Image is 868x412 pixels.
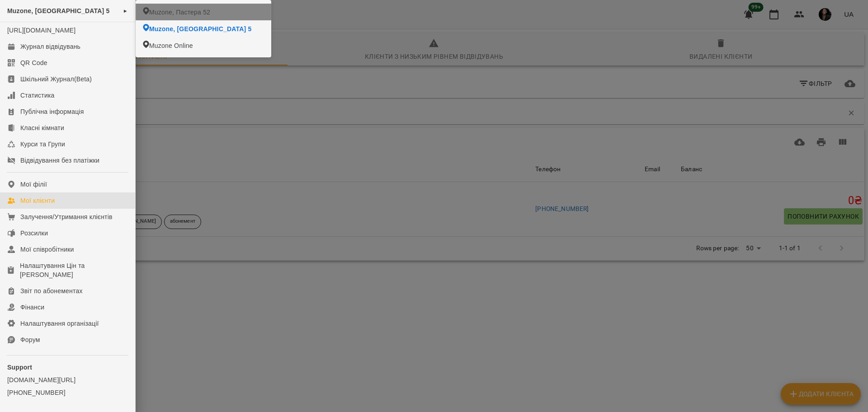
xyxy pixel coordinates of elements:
div: Форум [20,335,40,344]
p: Support [7,363,128,372]
div: Налаштування Цін та [PERSON_NAME] [20,261,128,279]
div: Звіт по абонементах [20,286,83,295]
a: [URL][DOMAIN_NAME] [7,27,75,34]
div: QR Code [20,58,47,67]
div: Відвідування без платіжки [20,156,99,165]
a: [DOMAIN_NAME][URL] [7,375,128,384]
div: Класні кімнати [20,123,64,132]
div: Мої клієнти [20,196,55,205]
div: Статистика [20,91,55,100]
div: Фінанси [20,303,44,312]
div: Розсилки [20,229,48,238]
div: Мої співробітники [20,245,74,254]
div: Залучення/Утримання клієнтів [20,212,113,221]
span: Muzone, Пастера 52 [149,8,210,17]
span: Muzone, [GEOGRAPHIC_DATA] 5 [7,7,110,14]
div: Мої філії [20,180,47,189]
div: Курси та Групи [20,140,65,149]
span: Muzone, [GEOGRAPHIC_DATA] 5 [149,24,252,33]
div: Публічна інформація [20,107,84,116]
div: Шкільний Журнал(Beta) [20,75,92,84]
div: Журнал відвідувань [20,42,80,51]
span: Muzone Online [149,41,193,50]
div: Налаштування організації [20,319,99,328]
a: [PHONE_NUMBER] [7,388,128,397]
span: ► [123,7,128,14]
